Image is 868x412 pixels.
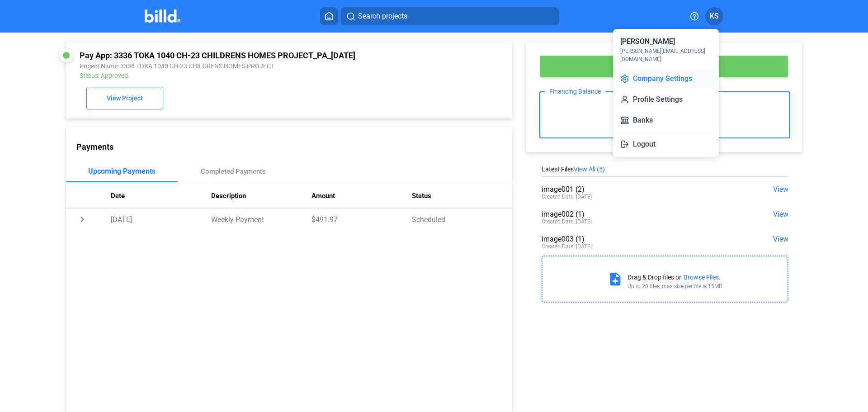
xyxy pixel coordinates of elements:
[620,47,712,63] div: [PERSON_NAME][EMAIL_ADDRESS][DOMAIN_NAME]
[620,36,675,47] div: [PERSON_NAME]
[617,111,715,129] button: Banks
[617,90,715,109] button: Profile Settings
[617,135,715,153] button: Logout
[617,70,715,88] button: Company Settings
